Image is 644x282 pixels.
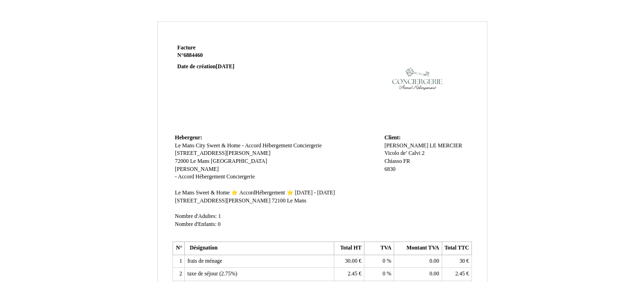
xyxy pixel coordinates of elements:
[211,158,267,164] span: [GEOGRAPHIC_DATA]
[459,258,465,264] span: 30
[175,135,202,141] span: Hebergeur:
[364,255,394,268] td: %
[403,158,410,164] span: FR
[348,271,357,277] span: 2.45
[175,221,216,227] span: Nombre d'Enfants:
[429,258,439,264] span: 0.00
[429,143,462,149] span: LE MERCIER
[218,213,221,219] span: 1
[178,174,255,180] span: Accord Hébergement Conciergerie
[384,150,424,156] span: Vicolo de’ Calvi 2
[183,52,203,58] span: 6884460
[175,143,322,149] span: Le Mans City Sweet & Home - Accord Hébergement Conciergerie
[272,198,286,204] span: 72100
[190,158,209,164] span: Le Mans
[216,64,234,70] span: [DATE]
[185,242,334,255] th: Désignation
[177,64,234,70] strong: Date de création
[218,221,221,227] span: 0
[173,242,185,255] th: N°
[364,242,394,255] th: TVA
[334,255,364,268] td: €
[175,158,189,164] span: 72000
[394,242,442,255] th: Montant TVA
[429,271,439,277] span: 0.00
[187,271,237,277] span: taxe de séjour (2.75%)
[384,158,402,164] span: Chiasso
[175,190,293,196] span: Le Mans Sweet & Home ⭐ AccordHébergement ⭐
[187,258,222,264] span: frais de ménage
[442,255,471,268] td: €
[384,143,428,149] span: [PERSON_NAME]
[177,45,196,51] span: Facture
[175,174,177,180] span: -
[455,271,465,277] span: 2.45
[175,198,271,204] span: [STREET_ADDRESS][PERSON_NAME]
[175,150,271,156] span: [STREET_ADDRESS][PERSON_NAME]
[442,268,471,281] td: €
[334,268,364,281] td: €
[177,52,290,59] strong: N°
[384,135,400,141] span: Client:
[175,166,219,172] span: [PERSON_NAME]
[383,271,386,277] span: 0
[287,198,306,204] span: Le Mans
[364,268,394,281] td: %
[295,190,335,196] span: [DATE] - [DATE]
[173,255,185,268] td: 1
[345,258,357,264] span: 30.00
[384,166,395,172] span: 6830
[173,268,185,281] td: 2
[442,242,471,255] th: Total TTC
[334,242,364,255] th: Total HT
[383,258,386,264] span: 0
[175,213,217,219] span: Nombre d'Adultes:
[365,44,470,115] img: logo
